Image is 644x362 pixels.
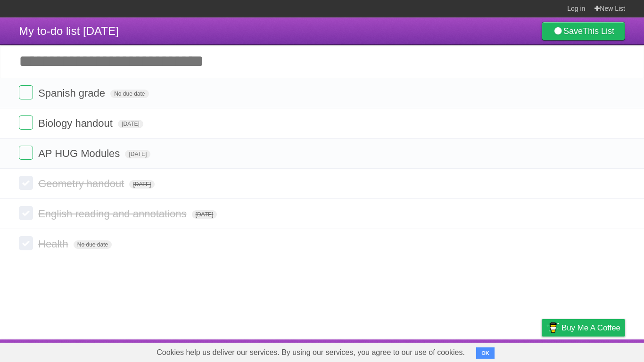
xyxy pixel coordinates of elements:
[129,180,155,189] span: [DATE]
[38,208,189,220] span: English reading and annotations
[542,319,625,337] a: Buy me a coffee
[110,90,149,98] span: No due date
[476,347,495,359] button: OK
[192,210,217,219] span: [DATE]
[38,87,107,99] span: Spanish grade
[147,343,474,362] span: Cookies help us deliver our services. By using our services, you agree to our use of cookies.
[19,146,33,160] label: Done
[447,342,486,360] a: Developers
[542,22,625,41] a: SaveThis List
[497,342,518,360] a: Terms
[38,178,126,189] span: Geometry handout
[118,120,143,128] span: [DATE]
[546,320,559,336] img: Buy me a coffee
[125,150,150,158] span: [DATE]
[19,176,33,190] label: Done
[19,206,33,220] label: Done
[38,148,122,159] span: AP HUG Modules
[38,238,71,250] span: Health
[19,236,33,250] label: Done
[416,342,436,360] a: About
[583,26,614,36] b: This List
[19,85,33,99] label: Done
[74,240,112,249] span: No due date
[19,25,119,37] span: My to-do list [DATE]
[561,320,620,336] span: Buy me a coffee
[38,117,115,129] span: Biology handout
[19,115,33,130] label: Done
[529,342,554,360] a: Privacy
[566,342,625,360] a: Suggest a feature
